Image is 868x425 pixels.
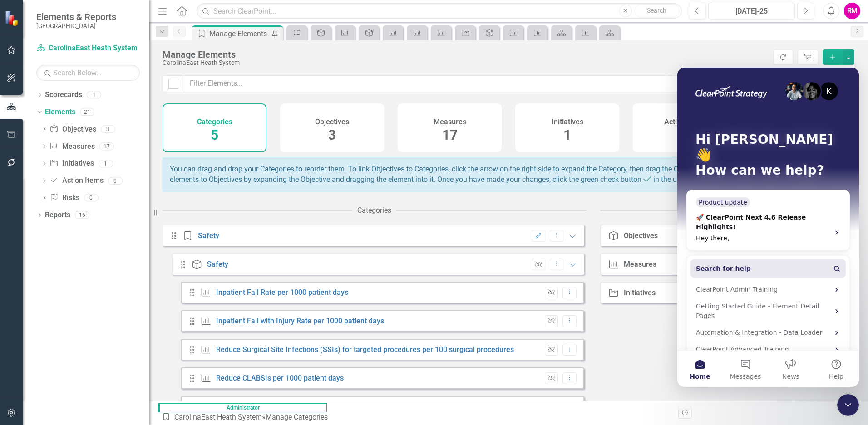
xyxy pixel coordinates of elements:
a: Scorecards [45,90,82,100]
a: Reports [45,210,70,220]
div: Initiatives [624,289,656,297]
h4: Categories [197,118,232,126]
div: You can drag and drop your Categories to reorder them. To link Objectives to Categories, click th... [163,157,854,192]
input: Filter Elements... [184,75,784,92]
div: Manage Elements [163,49,769,59]
div: Objectives [624,232,658,240]
a: Reduce Surgical Site Infections (SSIs) for targeted procedures per 100 surgical procedures [216,345,514,354]
span: Elements & Reports [36,11,116,22]
button: [DATE]-25 [708,3,795,19]
span: 3 [328,127,336,143]
a: Inpatient Fall with Injury Rate per 1000 patient days [216,317,384,325]
span: 17 [442,127,458,143]
h4: Action Items [664,118,705,126]
div: Measures [624,260,656,269]
button: RM [844,3,860,19]
a: CarolinaEast Heath System [36,43,140,54]
a: Measures [49,142,94,152]
iframe: Intercom live chat [677,68,859,387]
input: Search ClearPoint... [197,3,682,19]
a: Initiatives [49,158,94,169]
a: Objectives [49,124,96,135]
div: 16 [75,211,89,219]
a: Inpatient Fall Rate per 1000 patient days [216,288,348,297]
a: Action Items [49,176,103,186]
a: Elements [45,107,75,117]
div: CarolinaEast Heath System [163,59,769,66]
input: Search Below... [36,65,140,81]
span: 5 [211,127,218,143]
a: CarolinaEast Heath System [174,413,262,421]
div: Manage Elements [209,28,269,39]
h4: Measures [434,118,466,126]
h4: Initiatives [552,118,583,126]
a: Reduce CLABSIs per 1000 patient days [216,374,344,382]
div: 0 [84,194,99,202]
a: Safety [207,260,228,269]
div: 17 [99,142,114,150]
h4: Objectives [315,118,349,126]
div: 1 [99,160,113,167]
div: 0 [108,177,123,185]
span: Administrator [158,403,327,412]
iframe: Intercom live chat [837,394,859,416]
div: 3 [101,125,115,133]
div: » Manage Categories [162,412,331,423]
small: [GEOGRAPHIC_DATA] [36,22,116,29]
a: Risks [49,193,79,203]
a: Safety [198,231,219,240]
div: 1 [87,91,101,99]
img: ClearPoint Strategy [5,10,20,26]
span: Search [647,7,666,14]
span: 1 [563,127,571,143]
div: [DATE]-25 [711,6,792,17]
div: Categories [357,205,391,216]
div: 21 [80,108,94,116]
button: Search [634,5,680,17]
